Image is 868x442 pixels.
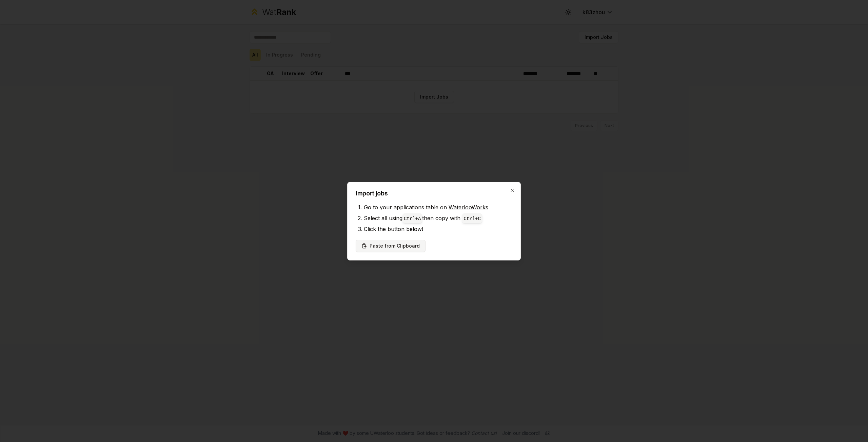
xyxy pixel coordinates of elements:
[356,190,512,196] h2: Import jobs
[356,240,426,252] button: Paste from Clipboard
[364,213,512,224] li: Select all using then copy with
[364,224,512,234] li: Click the button below!
[449,204,488,211] a: WaterlooWorks
[364,202,512,213] li: Go to your applications table on
[404,216,421,222] code: Ctrl+ A
[463,216,480,222] code: Ctrl+ C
